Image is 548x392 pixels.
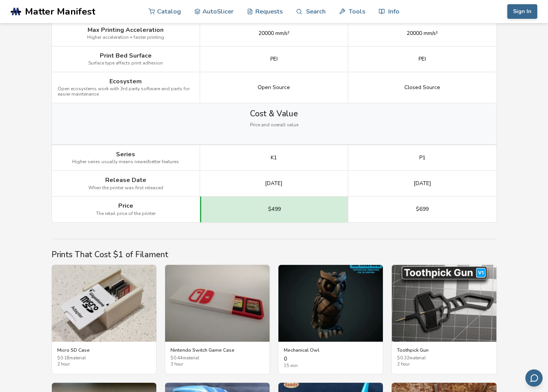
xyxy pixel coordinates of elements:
a: Nintendo Switch Game CaseNintendo Switch Game Case$0.44material3 hour [165,265,270,374]
a: Mechanical OwlMechanical Owl015 min [278,265,383,374]
span: Ecosystem [109,78,142,85]
img: Nintendo Switch Game Case [165,265,270,342]
span: Matter Manifest [25,6,95,17]
span: 20000 mm/s² [258,30,290,36]
span: Closed Source [404,84,440,91]
span: P1 [419,155,425,161]
span: $699 [416,206,429,212]
h3: Mechanical Owl [284,347,377,353]
h3: Nintendo Switch Game Case [171,347,264,353]
span: Price and overall value [250,122,298,128]
span: Price [118,202,133,209]
span: Max Printing Acceleration [88,26,164,33]
span: Series [116,151,135,158]
span: $ 0.18 material [57,356,151,361]
span: Open Source [258,84,290,91]
div: 0 [284,356,377,368]
a: Toothpick GunToothpick Gun$0.32material2 hour [391,265,497,374]
h3: Toothpick Gun [397,347,491,353]
a: Micro SD CaseMicro SD Case$0.18material2 hour [51,265,157,374]
span: 2 hour [57,362,151,367]
span: 15 min [284,364,377,369]
span: 2 hour [397,362,491,367]
span: Higher series usually means newer/better features [72,159,179,165]
h2: Prints That Cost $1 of Filament [51,250,497,259]
img: Mechanical Owl [278,265,383,342]
h3: Micro SD Case [57,347,151,353]
span: PEI [270,56,278,62]
span: Print Bed Surface [100,52,152,59]
button: Send feedback via email [525,369,543,387]
span: Release Date [105,177,146,184]
span: Cost & Value [250,109,298,118]
span: 3 hour [171,362,264,367]
span: PEI [419,56,426,62]
span: The retail price of the printer [96,211,156,217]
span: Surface type affects print adhesion [88,61,163,66]
span: When the printer was first released [88,185,163,191]
span: [DATE] [265,180,283,187]
img: Toothpick Gun [392,265,496,342]
span: Open ecosystems work with 3rd party software and parts for easier maintenance [58,86,194,97]
span: $499 [268,206,281,212]
span: $ 0.32 material [397,356,491,361]
span: $ 0.44 material [171,356,264,361]
button: Sign In [507,4,537,19]
span: K1 [271,155,277,161]
span: [DATE] [414,180,431,187]
span: 20000 mm/s² [407,30,438,36]
img: Micro SD Case [52,265,156,342]
span: Higher acceleration = faster printing [87,35,164,40]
